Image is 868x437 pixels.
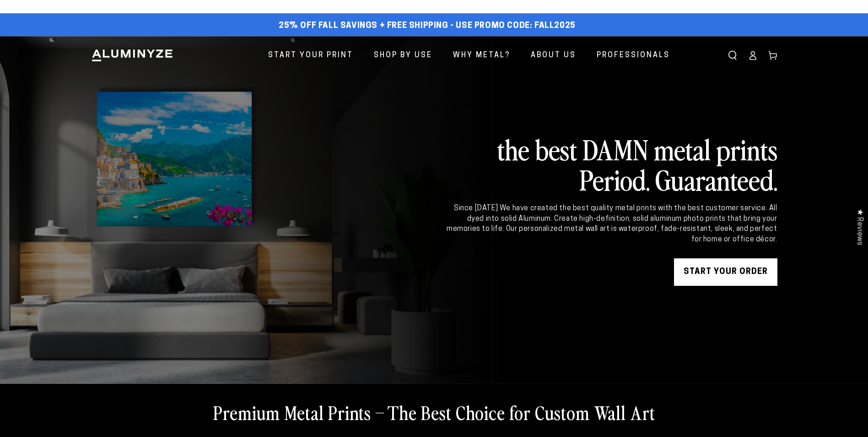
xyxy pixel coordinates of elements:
[524,44,583,68] a: About Us
[445,134,777,194] h2: the best DAMN metal prints Period. Guaranteed.
[531,49,576,62] span: About Us
[446,44,517,68] a: Why Metal?
[213,400,655,424] h2: Premium Metal Prints – The Best Choice for Custom Wall Art
[279,21,576,31] span: 25% off FALL Savings + Free Shipping - Use Promo Code: FALL2025
[374,49,432,62] span: Shop By Use
[445,203,777,245] div: Since [DATE] We have created the best quality metal prints with the best customer service. All dy...
[851,202,868,252] div: Click to open Judge.me floating reviews tab
[268,49,353,62] span: Start Your Print
[91,49,173,62] img: Aluminyze
[453,49,510,62] span: Why Metal?
[590,44,677,68] a: Professionals
[722,45,743,66] summary: Search our site
[261,44,360,68] a: Start Your Print
[674,258,777,286] a: START YOUR Order
[367,44,439,68] a: Shop By Use
[597,49,670,62] span: Professionals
